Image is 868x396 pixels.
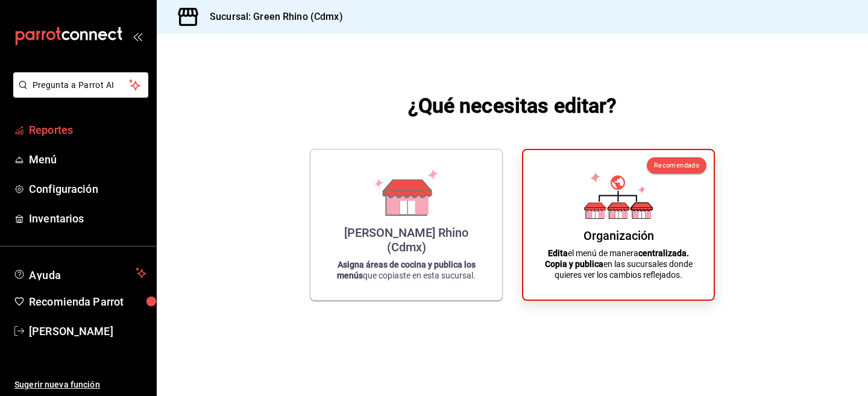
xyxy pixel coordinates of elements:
div: [PERSON_NAME] Rhino (Cdmx) [325,225,488,254]
span: Ayuda [29,266,131,280]
span: Recomendado [654,162,699,169]
h1: ¿Qué necesitas editar? [408,91,617,120]
button: Pregunta a Parrot AI [13,72,148,98]
p: el menú de manera en las sucursales donde quieres ver los cambios reflejados. [538,248,699,280]
strong: Edita [548,248,568,258]
div: Organización [583,228,654,243]
p: que copiaste en esta sucursal. [325,259,488,281]
a: Pregunta a Parrot AI [8,87,148,100]
span: Reportes [29,122,146,138]
strong: Asigna áreas de cocina y publica los menús [337,260,476,280]
span: Sugerir nueva función [14,379,146,391]
strong: Copia y publica [545,259,603,269]
span: Inventarios [29,210,146,227]
button: open_drawer_menu [133,31,142,41]
span: Menú [29,151,146,168]
span: Configuración [29,181,146,197]
span: Pregunta a Parrot AI [33,79,130,92]
strong: centralizada. [638,248,689,258]
span: [PERSON_NAME] [29,323,146,339]
span: Recomienda Parrot [29,294,146,310]
h3: Sucursal: Green Rhino (Cdmx) [200,10,343,24]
